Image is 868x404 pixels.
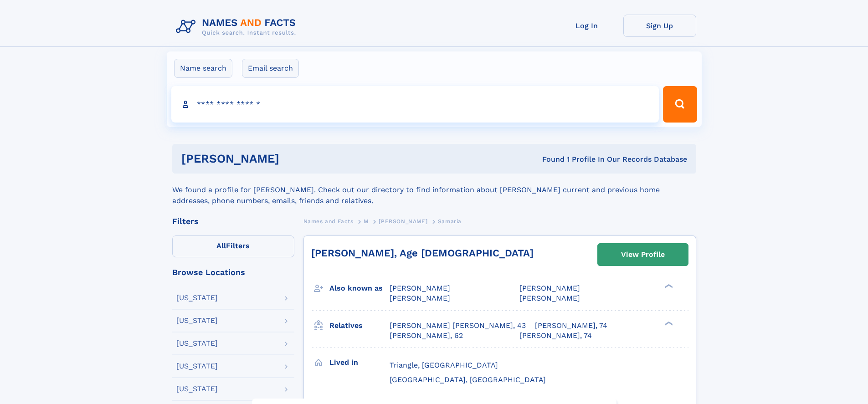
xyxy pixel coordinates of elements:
[176,385,218,393] div: [US_STATE]
[329,318,390,333] h3: Relatives
[379,215,427,227] a: [PERSON_NAME]
[519,284,580,292] span: [PERSON_NAME]
[390,284,450,292] span: [PERSON_NAME]
[364,218,369,225] span: M
[390,361,498,369] span: Triangle, [GEOGRAPHIC_DATA]
[621,244,665,265] div: View Profile
[329,281,390,296] h3: Also known as
[519,331,592,341] a: [PERSON_NAME], 74
[303,215,354,227] a: Names and Facts
[598,244,688,266] a: View Profile
[390,331,463,341] a: [PERSON_NAME], 62
[663,283,673,289] div: ❯
[623,15,696,37] a: Sign Up
[172,217,294,225] div: Filters
[174,59,232,78] label: Name search
[242,59,299,78] label: Email search
[663,320,673,326] div: ❯
[519,294,580,302] span: [PERSON_NAME]
[390,321,526,331] a: [PERSON_NAME] [PERSON_NAME], 43
[390,375,546,384] span: [GEOGRAPHIC_DATA], [GEOGRAPHIC_DATA]
[663,86,697,123] button: Search Button
[172,15,303,39] img: Logo Names and Facts
[176,340,218,347] div: [US_STATE]
[311,247,534,259] a: [PERSON_NAME], Age [DEMOGRAPHIC_DATA]
[411,154,687,164] div: Found 1 Profile In Our Records Database
[171,86,659,123] input: search input
[390,294,450,302] span: [PERSON_NAME]
[438,218,462,225] span: Samaria
[329,355,390,370] h3: Lived in
[181,153,411,164] h1: [PERSON_NAME]
[176,363,218,370] div: [US_STATE]
[176,294,218,302] div: [US_STATE]
[379,218,427,225] span: [PERSON_NAME]
[535,321,607,331] a: [PERSON_NAME], 74
[172,268,294,276] div: Browse Locations
[176,317,218,324] div: [US_STATE]
[364,215,369,227] a: M
[172,174,696,206] div: We found a profile for [PERSON_NAME]. Check out our directory to find information about [PERSON_N...
[216,241,226,250] span: All
[550,15,623,37] a: Log In
[172,235,294,257] label: Filters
